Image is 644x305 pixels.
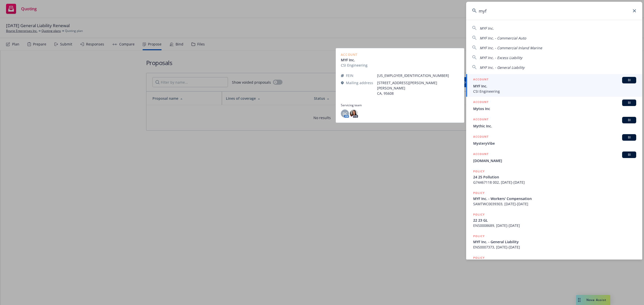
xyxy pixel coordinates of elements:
span: BI [624,118,634,122]
h5: POLICY [473,234,485,239]
span: CSI Engineering [473,89,636,94]
span: MYF Inc. - General Liability [473,239,636,244]
a: ACCOUNTBIMytos Inc [466,97,642,114]
span: MYF Inc. - Excess Liability [480,55,522,60]
h5: ACCOUNT [473,99,489,106]
h5: POLICY [473,190,485,195]
a: ACCOUNTBIMYF Inc.CSI Engineering [466,74,642,97]
span: MYF Inc. - General Liability [480,65,525,70]
span: MYF Inc. - Workers' Compensation [473,196,636,201]
span: ENS0007373, [DATE]-[DATE] [473,244,636,250]
span: [DOMAIN_NAME] [473,158,636,163]
span: BI [624,135,634,140]
h5: ACCOUNT [473,134,489,140]
h5: ACCOUNT [473,77,489,83]
span: BI [624,100,634,105]
a: ACCOUNTBIMythic Inc. [466,114,642,131]
a: ACCOUNTBIMysteryVibe [466,131,642,149]
span: ENS0008689, [DATE]-[DATE] [473,223,636,228]
span: 24 25 Pollution [473,174,636,180]
span: MYF Inc. [473,83,636,89]
span: Mytos Inc [473,106,636,111]
a: POLICY [466,252,642,274]
span: MYF Inc. - Commercial Auto [480,36,526,40]
span: MysteryVibe [473,141,636,146]
span: SAMTWC0039303, [DATE]-[DATE] [473,201,636,207]
span: Mythic Inc. [473,123,636,129]
span: MYF Inc. - Commercial Inland Marine [480,45,542,50]
input: Search... [466,2,642,20]
h5: POLICY [473,212,485,217]
h5: POLICY [473,169,485,174]
a: POLICY22 23 GLENS0008689, [DATE]-[DATE] [466,209,642,231]
a: POLICYMYF Inc. - General LiabilityENS0007373, [DATE]-[DATE] [466,231,642,252]
span: BI [624,78,634,82]
span: MYF Inc. [480,26,494,31]
a: POLICY24 25 PollutionG74467118 002, [DATE]-[DATE] [466,166,642,188]
span: BI [624,152,634,157]
h5: ACCOUNT [473,151,489,158]
a: ACCOUNTBI[DOMAIN_NAME] [466,149,642,166]
a: POLICYMYF Inc. - Workers' CompensationSAMTWC0039303, [DATE]-[DATE] [466,188,642,209]
span: 22 23 GL [473,218,636,223]
span: G74467118 002, [DATE]-[DATE] [473,180,636,185]
h5: POLICY [473,255,485,260]
h5: ACCOUNT [473,117,489,123]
